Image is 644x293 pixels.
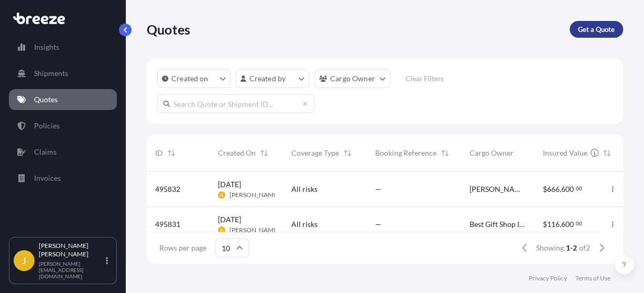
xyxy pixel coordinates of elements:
[249,73,286,84] p: Created by
[396,70,454,87] button: Clear Filters
[147,21,190,38] p: Quotes
[543,186,547,193] span: $
[375,219,381,230] span: —
[39,261,104,279] p: [PERSON_NAME][EMAIL_ADDRESS][DOMAIN_NAME]
[470,184,526,194] span: [PERSON_NAME]
[34,94,58,105] p: Quotes
[34,68,68,79] p: Shipments
[155,184,180,194] span: 495832
[230,191,279,199] span: [PERSON_NAME]
[291,219,318,230] span: All risks
[9,142,117,162] a: Claims
[579,243,590,253] span: of 2
[543,148,587,158] span: Insured Value
[576,222,582,225] span: 00
[218,148,256,158] span: Created On
[341,147,354,159] button: Sort
[578,24,615,35] p: Get a Quote
[155,219,180,230] span: 495831
[314,69,390,88] button: cargoOwner Filter options
[157,69,231,88] button: createdOn Filter options
[561,186,574,193] span: 600
[39,242,104,258] p: [PERSON_NAME] [PERSON_NAME]
[34,173,61,183] p: Invoices
[291,184,318,194] span: All risks
[529,274,567,283] a: Privacy Policy
[561,221,574,228] span: 600
[536,243,564,253] span: Showing
[34,42,59,52] p: Insights
[9,89,117,110] a: Quotes
[9,115,117,136] a: Policies
[439,147,451,159] button: Sort
[159,243,206,253] span: Rows per page
[547,186,560,193] span: 666
[547,221,560,228] span: 116
[375,184,381,194] span: —
[34,147,57,157] p: Claims
[566,243,577,253] span: 1-2
[543,221,547,228] span: $
[155,148,163,158] span: ID
[560,221,561,228] span: ,
[220,190,224,200] span: JL
[470,148,514,158] span: Cargo Owner
[330,73,375,84] p: Cargo Owner
[291,148,339,158] span: Coverage Type
[236,69,309,88] button: createdBy Filter options
[575,274,610,283] a: Terms of Use
[574,187,575,190] span: .
[220,225,224,235] span: JL
[560,186,561,193] span: ,
[218,179,241,190] span: [DATE]
[9,37,117,58] a: Insights
[406,73,444,84] p: Clear Filters
[157,94,314,113] input: Search Quote or Shipment ID...
[470,219,526,230] span: Best Gift Shop Inc
[574,222,575,225] span: .
[9,168,117,189] a: Invoices
[171,73,209,84] p: Created on
[601,147,613,159] button: Sort
[9,63,117,84] a: Shipments
[165,147,178,159] button: Sort
[375,148,436,158] span: Booking Reference
[570,21,623,38] a: Get a Quote
[258,147,270,159] button: Sort
[22,255,26,266] span: J
[218,214,241,225] span: [DATE]
[34,121,60,131] p: Policies
[576,187,582,190] span: 00
[230,226,279,234] span: [PERSON_NAME]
